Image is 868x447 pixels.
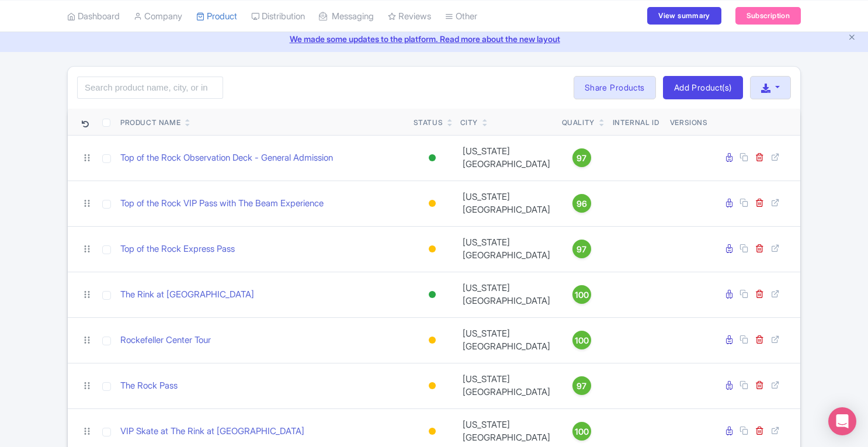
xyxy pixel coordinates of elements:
[120,197,324,210] a: Top of the Rock VIP Pass with The Beam Experience
[848,32,856,45] button: Close announcement
[426,150,438,167] div: Active
[562,285,602,304] a: 100
[562,331,602,349] a: 100
[120,117,180,128] div: Product Name
[562,194,602,213] a: 96
[120,379,178,393] a: The Rock Pass
[426,332,438,349] div: Building
[426,195,438,212] div: Building
[575,289,589,302] span: 100
[562,117,595,128] div: Quality
[735,7,801,25] a: Subscription
[574,76,656,99] a: Share Products
[663,76,743,99] a: Add Product(s)
[647,7,721,25] a: View summary
[562,240,602,258] a: 97
[606,109,665,136] th: Internal ID
[426,423,438,440] div: Building
[577,380,586,393] span: 97
[456,135,557,181] td: [US_STATE][GEOGRAPHIC_DATA]
[426,241,438,258] div: Building
[7,33,861,45] a: We made some updates to the platform. Read more about the new layout
[460,117,478,128] div: City
[77,77,223,99] input: Search product name, city, or interal id
[426,286,438,303] div: Active
[120,242,235,256] a: Top of the Rock Express Pass
[562,148,602,167] a: 97
[665,109,713,136] th: Versions
[456,363,557,408] td: [US_STATE][GEOGRAPHIC_DATA]
[577,197,587,210] span: 96
[456,226,557,272] td: [US_STATE][GEOGRAPHIC_DATA]
[562,376,602,395] a: 97
[577,243,586,256] span: 97
[456,181,557,226] td: [US_STATE][GEOGRAPHIC_DATA]
[120,151,333,165] a: Top of the Rock Observation Deck - General Admission
[120,334,211,347] a: Rockefeller Center Tour
[575,425,589,438] span: 100
[575,334,589,347] span: 100
[577,152,586,165] span: 97
[120,288,254,302] a: The Rink at [GEOGRAPHIC_DATA]
[120,425,304,438] a: VIP Skate at The Rink at [GEOGRAPHIC_DATA]
[828,407,856,435] div: Open Intercom Messenger
[456,272,557,317] td: [US_STATE][GEOGRAPHIC_DATA]
[426,377,438,394] div: Building
[562,422,602,441] a: 100
[414,117,443,128] div: Status
[456,317,557,363] td: [US_STATE][GEOGRAPHIC_DATA]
